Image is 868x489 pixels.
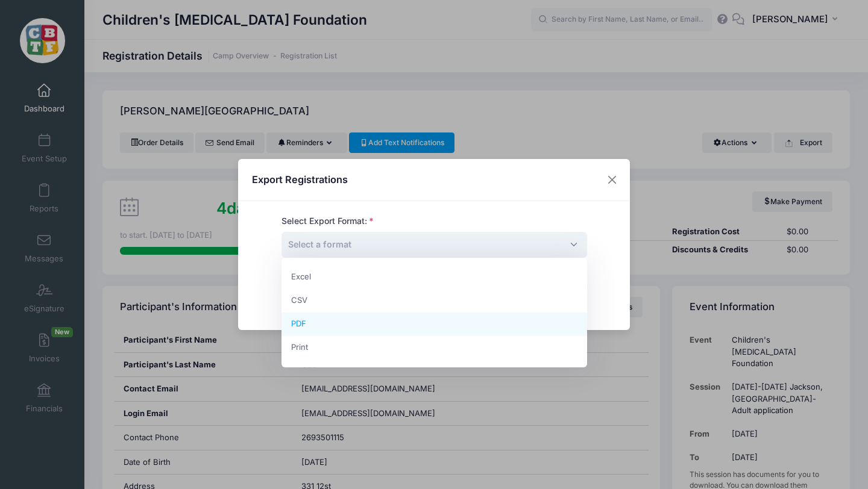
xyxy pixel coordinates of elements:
li: Excel [281,266,587,289]
span: Select a format [288,239,351,249]
button: Close [602,169,623,191]
li: Print [281,336,587,360]
span: Select a format [288,238,351,251]
h4: Export Registrations [252,172,348,187]
li: PDF [281,313,587,336]
span: Select a format [281,232,587,258]
li: CSV [281,289,587,313]
label: Select Export Format: [281,215,374,228]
